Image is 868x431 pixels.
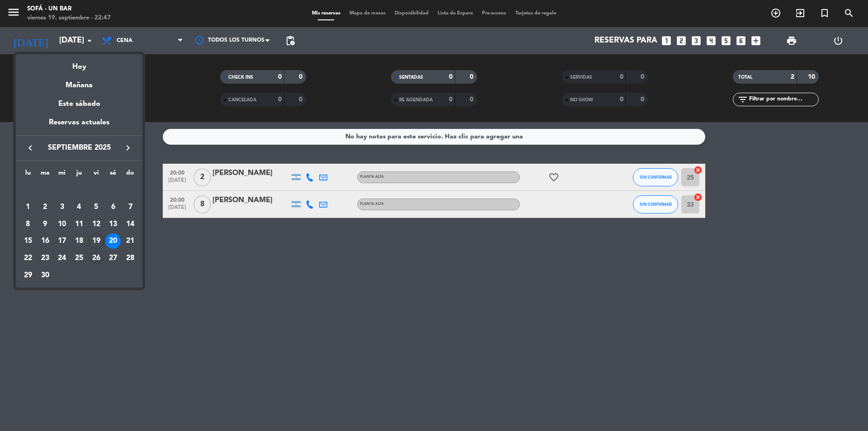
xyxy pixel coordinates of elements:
[16,117,142,135] div: Reservas actuales
[123,217,138,232] div: 14
[122,168,139,182] th: domingo
[19,181,139,199] td: SEP.
[122,199,139,216] td: 7 de septiembre de 2025
[54,251,70,266] div: 24
[120,142,136,154] button: keyboard_arrow_right
[53,216,71,233] td: 10 de septiembre de 2025
[20,199,36,215] div: 1
[20,233,36,249] div: 15
[38,142,120,154] span: septiembre 2025
[123,251,138,266] div: 28
[71,250,88,267] td: 25 de septiembre de 2025
[19,199,37,216] td: 1 de septiembre de 2025
[105,232,122,250] td: 20 de septiembre de 2025
[123,199,138,215] div: 7
[19,232,37,250] td: 15 de septiembre de 2025
[37,250,54,267] td: 23 de septiembre de 2025
[71,217,87,232] div: 11
[122,232,139,250] td: 21 de septiembre de 2025
[89,251,104,266] div: 26
[20,268,36,283] div: 29
[105,199,121,215] div: 6
[105,216,122,233] td: 13 de septiembre de 2025
[89,199,104,215] div: 5
[53,250,71,267] td: 24 de septiembre de 2025
[122,216,139,233] td: 14 de septiembre de 2025
[16,73,142,91] div: Mañana
[25,142,36,153] i: keyboard_arrow_left
[123,233,138,249] div: 21
[88,199,105,216] td: 5 de septiembre de 2025
[53,232,71,250] td: 17 de septiembre de 2025
[19,216,37,233] td: 8 de septiembre de 2025
[16,91,142,117] div: Este sábado
[122,250,139,267] td: 28 de septiembre de 2025
[37,267,54,284] td: 30 de septiembre de 2025
[105,199,122,216] td: 6 de septiembre de 2025
[105,251,121,266] div: 27
[105,250,122,267] td: 27 de septiembre de 2025
[53,199,71,216] td: 3 de septiembre de 2025
[123,142,133,153] i: keyboard_arrow_right
[71,199,87,215] div: 4
[19,168,37,182] th: lunes
[20,217,36,232] div: 8
[37,216,54,233] td: 9 de septiembre de 2025
[54,217,70,232] div: 10
[38,217,53,232] div: 9
[38,199,53,215] div: 2
[88,168,105,182] th: viernes
[71,232,88,250] td: 18 de septiembre de 2025
[38,268,53,283] div: 30
[20,251,36,266] div: 22
[16,54,142,73] div: Hoy
[53,168,71,182] th: miércoles
[37,168,54,182] th: martes
[71,251,87,266] div: 25
[88,216,105,233] td: 12 de septiembre de 2025
[54,233,70,249] div: 17
[89,217,104,232] div: 12
[38,233,53,249] div: 16
[88,250,105,267] td: 26 de septiembre de 2025
[71,216,88,233] td: 11 de septiembre de 2025
[19,267,37,284] td: 29 de septiembre de 2025
[88,232,105,250] td: 19 de septiembre de 2025
[19,250,37,267] td: 22 de septiembre de 2025
[105,168,122,182] th: sábado
[22,142,38,154] button: keyboard_arrow_left
[37,199,54,216] td: 2 de septiembre de 2025
[71,168,88,182] th: jueves
[71,233,87,249] div: 18
[105,217,121,232] div: 13
[105,233,121,249] div: 20
[89,233,104,249] div: 19
[71,199,88,216] td: 4 de septiembre de 2025
[54,199,70,215] div: 3
[38,251,53,266] div: 23
[37,232,54,250] td: 16 de septiembre de 2025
